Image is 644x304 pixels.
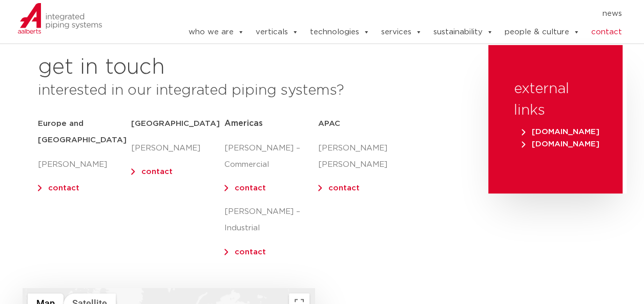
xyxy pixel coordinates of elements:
[224,119,263,127] span: Americas
[591,22,621,42] a: contact
[224,140,318,173] p: [PERSON_NAME] – Commercial
[235,248,266,256] a: contact
[48,184,79,192] a: contact
[131,140,224,157] p: [PERSON_NAME]
[522,140,599,148] span: [DOMAIN_NAME]
[602,6,621,22] a: news
[381,22,422,42] a: services
[514,78,597,121] h3: external links
[433,22,493,42] a: sustainability
[131,116,224,132] h5: [GEOGRAPHIC_DATA]
[38,120,127,144] strong: Europe and [GEOGRAPHIC_DATA]
[235,184,266,192] a: contact
[522,128,599,136] span: [DOMAIN_NAME]
[519,140,602,148] a: [DOMAIN_NAME]
[38,80,463,101] h3: interested in our integrated piping systems?
[38,157,131,173] p: [PERSON_NAME]
[224,204,318,236] p: [PERSON_NAME] – Industrial
[141,168,173,176] a: contact
[157,6,622,22] nav: Menu
[38,55,165,80] h2: get in touch
[309,22,369,42] a: technologies
[318,116,411,132] h5: APAC
[318,140,411,173] p: [PERSON_NAME] [PERSON_NAME]
[328,184,360,192] a: contact
[188,22,244,42] a: who we are
[255,22,298,42] a: verticals
[519,128,602,136] a: [DOMAIN_NAME]
[504,22,579,42] a: people & culture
